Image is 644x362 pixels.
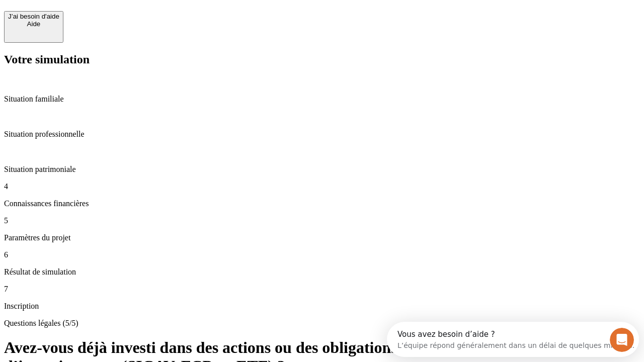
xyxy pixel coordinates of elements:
[4,11,63,43] button: J’ai besoin d'aideAide
[4,233,640,242] p: Paramètres du projet
[4,216,640,225] p: 5
[4,95,640,104] p: Situation familiale
[11,9,248,17] div: Vous avez besoin d’aide ?
[4,302,640,311] p: Inscription
[4,165,640,174] p: Situation patrimoniale
[4,319,640,328] p: Questions légales (5/5)
[4,4,277,32] div: Ouvrir le Messenger Intercom
[8,20,59,28] div: Aide
[4,53,640,66] h2: Votre simulation
[610,328,634,352] iframe: Intercom live chat
[4,130,640,139] p: Situation professionnelle
[387,322,639,357] iframe: Intercom live chat discovery launcher
[4,182,640,191] p: 4
[11,17,248,27] div: L’équipe répond généralement dans un délai de quelques minutes.
[4,250,640,259] p: 6
[4,285,640,294] p: 7
[8,13,59,20] div: J’ai besoin d'aide
[4,267,640,277] p: Résultat de simulation
[4,199,640,208] p: Connaissances financières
